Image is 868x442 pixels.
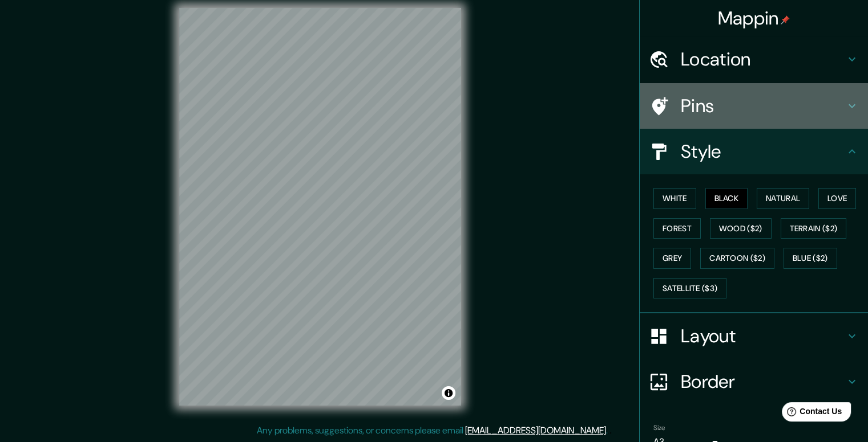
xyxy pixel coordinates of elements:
[640,129,868,174] div: Style
[653,278,726,299] button: Satellite ($3)
[640,83,868,129] div: Pins
[705,188,748,209] button: Black
[653,423,665,433] label: Size
[757,188,809,209] button: Natural
[442,386,455,400] button: Toggle attribution
[681,95,845,117] h4: Pins
[653,248,691,269] button: Grey
[718,7,790,30] h4: Mappin
[653,218,701,239] button: Forest
[781,15,790,24] img: pin-icon.png
[640,36,868,82] div: Location
[681,140,845,163] h4: Style
[681,370,845,393] h4: Border
[766,398,855,429] iframe: Help widget launcher
[257,424,608,437] p: Any problems, suggestions, or concerns please email .
[781,218,847,239] button: Terrain ($2)
[465,424,606,436] a: [EMAIL_ADDRESS][DOMAIN_NAME]
[179,8,461,406] canvas: Map
[640,313,868,359] div: Layout
[640,359,868,404] div: Border
[784,248,837,269] button: Blue ($2)
[681,325,845,347] h4: Layout
[818,188,856,209] button: Love
[608,424,609,437] div: .
[710,218,772,239] button: Wood ($2)
[681,48,845,71] h4: Location
[609,424,612,437] div: .
[653,188,696,209] button: White
[700,248,774,269] button: Cartoon ($2)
